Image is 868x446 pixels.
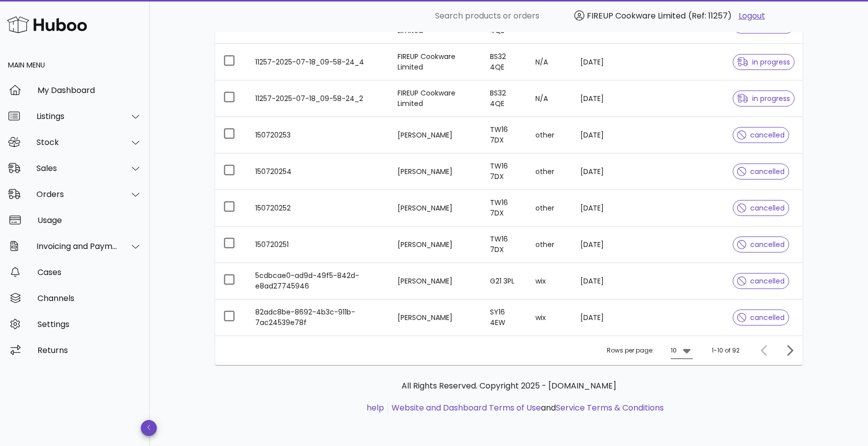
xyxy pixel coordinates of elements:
div: 1-10 of 92 [712,346,740,355]
td: other [527,226,572,263]
td: other [527,153,572,190]
td: other [527,190,572,226]
div: Orders [36,189,118,199]
td: wix [527,263,572,299]
div: Returns [37,345,142,355]
span: cancelled [737,277,785,284]
td: 150720252 [247,190,390,226]
span: cancelled [737,168,785,175]
div: Usage [37,215,142,225]
td: [PERSON_NAME] [390,153,482,190]
div: Settings [37,319,142,329]
img: Huboo Logo [7,14,87,35]
div: Channels [37,293,142,303]
td: SY16 4EW [482,299,527,335]
div: 10 [671,346,677,355]
td: [PERSON_NAME] [390,226,482,263]
td: [DATE] [572,44,628,80]
span: (Ref: 11257) [688,10,732,21]
a: Logout [739,10,765,22]
div: Invoicing and Payments [36,241,118,251]
td: [DATE] [572,299,628,335]
td: other [527,117,572,153]
td: 11257-2025-07-18_09-58-24_2 [247,80,390,117]
td: wix [527,299,572,335]
td: FIREUP Cookware Limited [390,44,482,80]
td: G21 3PL [482,263,527,299]
span: cancelled [737,241,785,248]
td: 150720251 [247,226,390,263]
span: cancelled [737,314,785,321]
td: [PERSON_NAME] [390,263,482,299]
td: [PERSON_NAME] [390,190,482,226]
td: BS32 4QE [482,44,527,80]
div: 10Rows per page: [671,342,693,358]
span: cancelled [737,131,785,138]
a: Website and Dashboard Terms of Use [392,402,541,413]
td: 150720253 [247,117,390,153]
td: [PERSON_NAME] [390,299,482,335]
td: [DATE] [572,153,628,190]
div: Cases [37,267,142,277]
td: FIREUP Cookware Limited [390,80,482,117]
div: Stock [36,137,118,147]
a: help [367,402,384,413]
li: and [388,402,664,414]
a: Service Terms & Conditions [556,402,664,413]
td: [DATE] [572,190,628,226]
div: Rows per page: [607,336,693,365]
td: [DATE] [572,80,628,117]
td: TW16 7DX [482,153,527,190]
p: All Rights Reserved. Copyright 2025 - [DOMAIN_NAME] [223,380,795,392]
td: 5cdbcae0-ad9d-49f5-842d-e8ad27745946 [247,263,390,299]
td: TW16 7DX [482,117,527,153]
div: My Dashboard [37,85,142,95]
span: cancelled [737,204,785,211]
td: [PERSON_NAME] [390,117,482,153]
div: Sales [36,163,118,173]
td: N/A [527,44,572,80]
td: [DATE] [572,117,628,153]
div: Listings [36,111,118,121]
td: TW16 7DX [482,226,527,263]
td: 11257-2025-07-18_09-58-24_4 [247,44,390,80]
td: N/A [527,80,572,117]
span: in progress [737,95,790,102]
button: Next page [781,341,799,359]
td: 82adc8be-8692-4b3c-911b-7ac24539e78f [247,299,390,335]
td: BS32 4QE [482,80,527,117]
td: [DATE] [572,263,628,299]
td: 150720254 [247,153,390,190]
td: TW16 7DX [482,190,527,226]
span: in progress [737,58,790,65]
span: FIREUP Cookware Limited [587,10,686,21]
td: [DATE] [572,226,628,263]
